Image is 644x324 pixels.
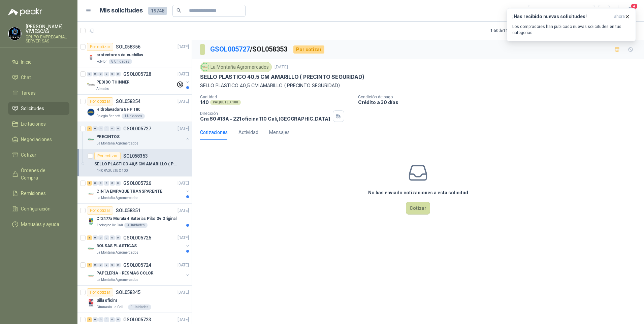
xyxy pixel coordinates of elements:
a: Cotizar [8,149,69,161]
div: 0 [110,126,115,131]
div: Por cotizar [87,43,113,51]
div: 0 [104,72,109,76]
div: 0 [104,317,109,322]
div: 1 [87,126,92,131]
div: La Montaña Agromercados [200,62,272,72]
div: 0 [93,72,98,76]
div: 0 [93,263,98,267]
div: 0 [98,317,103,322]
div: 0 [116,235,121,240]
p: La Montaña Agromercados [96,277,138,283]
p: Condición de pago [358,95,641,99]
a: Por cotizarSOL058345[DATE] Company LogoSilla oficinaGimnasio La Colina1 Unidades [77,286,192,313]
div: Por cotizar [87,97,113,105]
a: Por cotizarSOL058356[DATE] Company Logoprotectores de cuchillasPolylon8 Unidades [77,40,192,67]
p: Los compradores han publicado nuevas solicitudes en tus categorías. [512,24,630,36]
span: Licitaciones [21,120,46,128]
p: SOL058345 [116,290,140,295]
div: Por cotizar [94,152,121,160]
p: GRUPO EMPRESARIAL SERVER SAS [26,35,69,43]
p: [DATE] [178,317,189,323]
img: Company Logo [87,81,95,89]
a: Por cotizarSOL058351[DATE] Company LogoCr2477x Murata 4 Baterias Pilas 3v OriginalZoologico De Ca... [77,204,192,231]
p: SOL058354 [116,99,140,104]
a: 1 0 0 0 0 0 GSOL005725[DATE] Company LogoBOLSAS PLASTICASLa Montaña Agromercados [87,234,190,255]
div: Por cotizar [87,288,113,296]
div: 0 [116,126,121,131]
div: 0 [110,235,115,240]
div: 0 [110,263,115,267]
a: Licitaciones [8,118,69,130]
p: [DATE] [275,64,288,70]
span: 19748 [148,7,167,15]
span: Inicio [21,58,32,66]
div: 0 [93,126,98,131]
div: 0 [110,181,115,186]
p: GSOL005726 [123,181,151,186]
p: [DATE] [178,289,189,296]
img: Company Logo [87,299,95,307]
img: Company Logo [87,54,95,62]
span: search [176,8,181,13]
div: 0 [98,72,103,76]
p: [DATE] [178,180,189,187]
span: Órdenes de Compra [21,167,63,182]
p: Cantidad [200,95,353,99]
span: Cotizar [21,151,36,159]
p: protectores de cuchillas [96,52,143,58]
div: 1 [87,181,92,186]
p: Hidrolavadora GHP 180 [96,106,140,113]
p: PRECINTOS [96,134,120,140]
div: 8 Unidades [109,59,132,64]
p: PAPELERIA - RESMAS COLOR [96,270,154,277]
a: 1 0 0 0 0 0 GSOL005726[DATE] Company LogoCINTA EMPAQUE TRANSPARENTELa Montaña Agromercados [87,179,190,201]
p: Silla oficina [96,297,117,304]
p: / SOL058353 [210,44,288,55]
img: Company Logo [87,108,95,116]
div: 1 Unidades [128,304,151,310]
span: 4 [631,3,638,9]
div: 1 [87,235,92,240]
p: [PERSON_NAME] VIVIESCAS [26,24,69,34]
div: 0 [104,181,109,186]
p: [DATE] [178,235,189,241]
div: 0 [104,126,109,131]
div: Mensajes [269,129,290,136]
p: GSOL005723 [123,317,151,322]
button: Cotizar [406,202,430,215]
p: Crédito a 30 días [358,99,641,105]
a: Configuración [8,202,69,215]
span: Manuales y ayuda [21,221,59,228]
p: Polylon [96,59,107,64]
p: GSOL005724 [123,263,151,267]
div: Por cotizar [87,206,113,215]
img: Company Logo [87,135,95,143]
h3: ¡Has recibido nuevas solicitudes! [512,14,611,20]
a: Chat [8,71,69,84]
div: 0 [87,72,92,76]
img: Company Logo [87,190,95,198]
h1: Mis solicitudes [100,6,143,15]
span: Solicitudes [21,105,44,112]
a: Por cotizarSOL058353SELLO PLASTICO 40,5 CM AMARILLO ( PRECINTO SEGURIDAD)140 PAQUETE X 100 [77,149,192,176]
div: 0 [98,126,103,131]
div: 0 [93,317,98,322]
p: La Montaña Agromercados [96,141,138,146]
span: Configuración [21,205,51,213]
p: [DATE] [178,44,189,50]
p: [DATE] [178,262,189,268]
a: GSOL005727 [210,45,250,53]
div: Por cotizar [293,45,324,54]
p: Almatec [96,86,109,92]
p: BOLSAS PLASTICAS [96,243,137,249]
p: SELLO PLASTICO 40,5 CM AMARILLO ( PRECINTO SEGURIDAD) [94,161,178,167]
div: 0 [93,235,98,240]
span: Remisiones [21,190,46,197]
img: Company Logo [8,27,21,40]
p: CINTA EMPAQUE TRANSPARENTE [96,188,162,195]
img: Logo peakr [8,8,42,16]
div: 0 [104,235,109,240]
button: 4 [624,5,636,17]
a: Negociaciones [8,133,69,146]
span: Negociaciones [21,136,52,143]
